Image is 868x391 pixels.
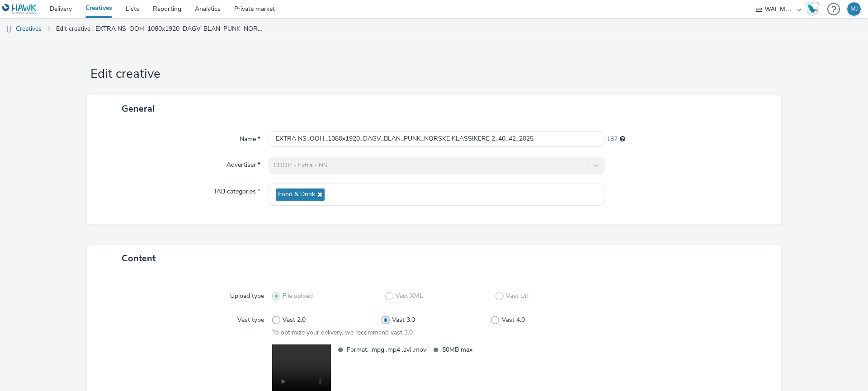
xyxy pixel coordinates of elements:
[806,2,823,16] a: Hawk Academy
[226,288,268,301] label: Upload type
[283,316,306,325] span: Vast 2.0
[502,316,525,325] span: Vast 4.0
[278,191,315,198] span: Food & Drink
[122,252,156,264] span: Content
[87,66,781,83] h1: Edit creative
[806,2,819,16] img: Hawk Academy
[2,4,37,15] img: undefined Logo
[5,25,14,34] img: dooh
[234,312,268,325] label: Vast type
[506,292,528,301] span: Vast Url
[223,157,264,170] label: Advertiser *
[269,131,604,147] input: Name
[392,316,415,325] span: Vast 3.0
[52,18,269,40] a: Edit creative : EXTRA NS_OOH_1080x1920_DAGV_BLAN_PUNK_NORSKE KLASSIKERE 2_40_42_2025
[850,2,858,16] div: MJ
[272,328,413,337] span: To optimize your delivery, we recommend vast 3.0
[236,131,264,144] label: Name *
[442,344,522,355] span: 50MB max
[607,135,618,144] span: 187
[122,103,155,115] span: General
[347,344,426,355] span: Format: .mpg .mp4 .avi .mov
[283,292,313,301] span: File upload
[396,292,423,301] span: Vast XML
[620,135,625,144] div: Maximum 255 characters
[211,184,264,196] label: IAB categories *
